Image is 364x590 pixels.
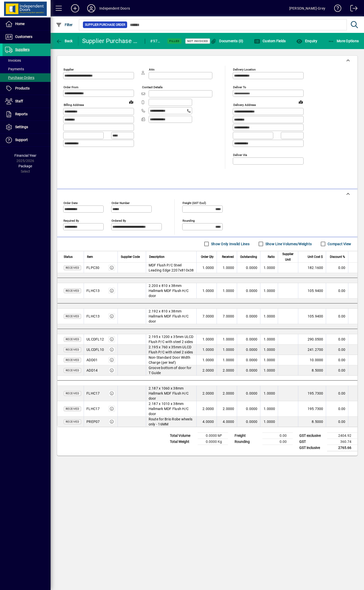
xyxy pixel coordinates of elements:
[198,433,228,439] td: 0.0000 M³
[298,309,326,324] td: 105.9400
[260,345,278,355] td: 1.0000
[87,254,93,260] span: Item
[326,345,348,355] td: 0.00
[201,254,214,260] span: Order Qty
[281,251,295,262] span: Supplier Unit
[260,309,278,324] td: 1.0000
[15,86,30,90] span: Products
[260,417,278,427] td: 1.0000
[237,345,260,355] td: 0.0000
[326,334,348,345] td: 0.00
[297,98,305,106] a: View on map
[326,401,348,417] td: 0.00
[217,386,237,401] td: 2.0000
[237,365,260,376] td: 0.0000
[240,254,257,260] span: Outstanding
[289,4,325,12] div: [PERSON_NAME]-Grey
[149,417,194,427] span: Route for Brio Robe wheels only - 16MM
[66,315,79,318] span: Received
[326,283,348,299] td: 0.00
[3,121,51,133] a: Settings
[260,365,278,376] td: 1.0000
[66,392,79,395] span: Received
[347,1,358,17] a: Logout
[217,309,237,324] td: 7.0000
[237,334,260,345] td: 0.0000
[86,419,100,424] div: PREP07
[326,365,348,376] td: 0.00
[67,4,83,13] button: Add
[210,241,249,246] label: Show Only Invalid Lines
[167,433,198,439] td: Total Volume
[15,22,25,26] span: Home
[121,254,140,260] span: Supplier Code
[326,417,348,427] td: 0.00
[237,263,260,273] td: 0.0000
[260,263,278,273] td: 1.0000
[66,420,79,423] span: Received
[64,254,73,260] span: Status
[3,134,51,146] a: Support
[5,58,21,62] span: Invoices
[196,345,217,355] td: 1.0000
[149,68,154,71] mat-label: Attn
[196,355,217,365] td: 1.0000
[66,348,79,351] span: Received
[3,108,51,121] a: Reports
[149,365,194,375] span: Groove bottom of door for T Guide
[298,417,326,427] td: 8.5000
[169,39,179,43] span: Filled
[260,386,278,401] td: 1.0000
[82,37,140,45] div: Supplier Purchase Order
[232,433,262,439] td: Freight
[308,254,323,260] span: Unit Cost $
[3,82,51,95] a: Products
[86,391,100,396] div: FLHC17
[196,283,217,299] td: 1.0000
[326,309,348,324] td: 0.00
[327,439,357,445] td: 360.74
[66,369,79,372] span: Received
[15,112,28,116] span: Reports
[297,445,327,451] td: GST inclusive
[217,345,237,355] td: 1.0000
[298,365,326,376] td: 8.5000
[111,219,126,222] mat-label: Ordered by
[237,283,260,299] td: 0.0000
[86,314,100,319] div: FLHC13
[264,241,312,246] label: Show Line Volumes/Weights
[66,266,79,269] span: Received
[198,439,228,445] td: 0.0000 Kg
[298,345,326,355] td: 241.2700
[327,445,357,451] td: 2765.66
[149,355,194,365] span: Non-Standard Door Width Charge (per leaf)
[86,357,98,362] div: ADD01
[3,18,51,30] a: Home
[86,368,98,373] div: ADD14
[196,365,217,376] td: 2.0000
[298,334,326,345] td: 290.0500
[66,338,79,341] span: Received
[327,433,357,439] td: 2404.92
[3,65,51,73] a: Payments
[237,309,260,324] td: 0.0000
[298,386,326,401] td: 195.7300
[63,85,78,89] mat-label: Order from
[196,386,217,401] td: 2.0000
[296,39,317,43] span: Enquiry
[326,355,348,365] td: 0.00
[298,263,326,273] td: 182.1600
[3,56,51,65] a: Invoices
[3,95,51,108] a: Staff
[217,334,237,345] td: 1.0000
[295,36,318,46] button: Enquiry
[327,241,351,246] label: Compact View
[55,20,74,29] button: Filter
[86,337,104,342] div: ULCDFL12
[15,125,28,129] span: Settings
[3,31,51,43] a: Customers
[149,386,194,401] span: 2.187 x 1060 x 38mm Hallmark MDF Flush H/C door
[15,99,23,103] span: Staff
[5,67,24,71] span: Payments
[127,98,135,106] a: View on map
